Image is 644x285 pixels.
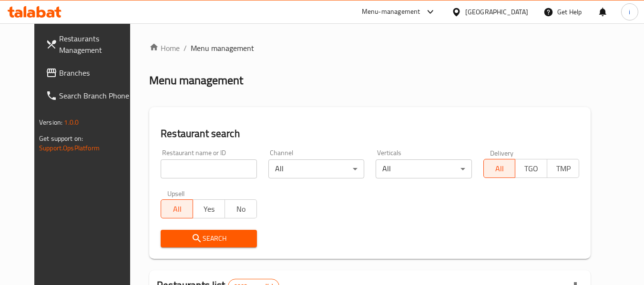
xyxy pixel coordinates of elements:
label: Upsell [167,190,185,197]
a: Restaurants Management [38,27,142,61]
span: No [229,202,253,216]
span: Version: [39,116,62,128]
button: All [483,159,516,178]
span: 1.0.0 [64,116,79,128]
span: Menu management [191,42,254,54]
a: Home [149,42,180,54]
a: Search Branch Phone [38,84,142,107]
button: Search [161,230,256,247]
button: All [161,199,193,218]
div: [GEOGRAPHIC_DATA] [465,7,528,17]
li: / [184,42,187,54]
span: i [629,7,630,17]
span: TMP [551,162,575,176]
div: Menu-management [362,6,420,18]
button: Yes [193,199,225,218]
button: TMP [547,159,579,178]
span: TGO [519,162,543,176]
nav: breadcrumb [149,42,591,54]
h2: Menu management [149,73,243,88]
button: No [225,199,257,218]
h2: Restaurant search [161,127,579,141]
label: Delivery [490,149,514,156]
span: All [165,202,189,216]
span: Branches [59,67,134,79]
button: TGO [515,159,547,178]
span: Get support on: [39,132,83,145]
span: All [488,162,512,176]
div: All [268,159,364,178]
input: Search for restaurant name or ID.. [161,159,256,178]
span: Yes [197,202,221,216]
span: Search [168,233,249,245]
div: All [376,159,471,178]
span: Restaurants Management [59,33,134,56]
span: Search Branch Phone [59,90,134,101]
a: Branches [38,61,142,84]
a: Support.OpsPlatform [39,142,100,154]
